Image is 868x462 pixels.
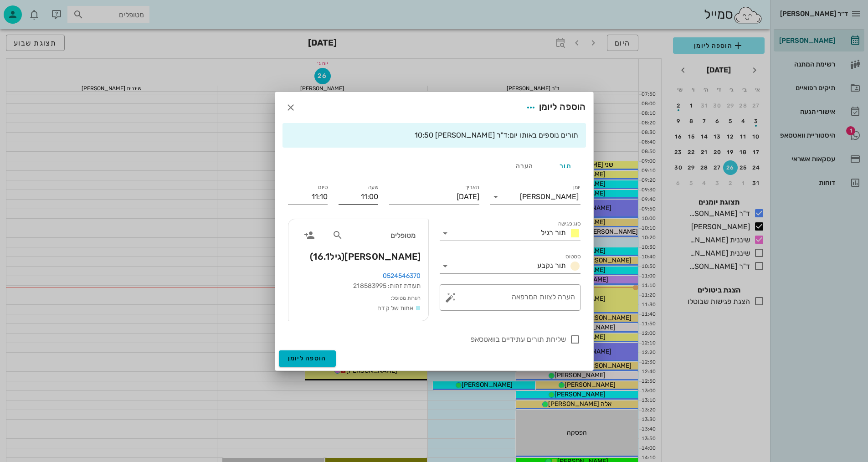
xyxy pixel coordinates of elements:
label: סטטוס [565,253,580,260]
span: הוספה ליומן [288,354,327,362]
div: תורים נוספים באותו יום: [290,130,579,140]
div: יומן[PERSON_NAME] [490,190,580,204]
span: [PERSON_NAME] [310,249,421,264]
label: סוג פגישה [558,221,580,227]
span: אחות של קדם [377,304,413,312]
div: סוג פגישהתור רגיל [440,226,580,241]
div: סטטוסתור נקבע [440,259,580,273]
div: תעודת זהות: 218583995 [296,281,421,291]
span: (גיל ) [310,251,344,262]
div: הוספה ליומן [523,99,586,116]
button: הוספה ליומן [279,350,336,367]
label: שעה [368,184,378,191]
span: 16.1 [313,251,329,262]
a: 0524546370 [383,272,421,280]
div: [PERSON_NAME] [520,193,579,201]
label: יומן [573,184,580,191]
label: סיום [318,184,328,191]
div: תור [545,155,586,177]
label: שליחת תורים עתידיים בוואטסאפ [288,335,566,344]
span: תור נקבע [537,261,566,270]
label: תאריך [465,184,479,191]
small: הערות מטופל: [391,295,421,301]
span: ד"ר [PERSON_NAME] 10:50 [415,131,508,139]
div: הערה [504,155,545,177]
span: תור רגיל [541,228,566,237]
